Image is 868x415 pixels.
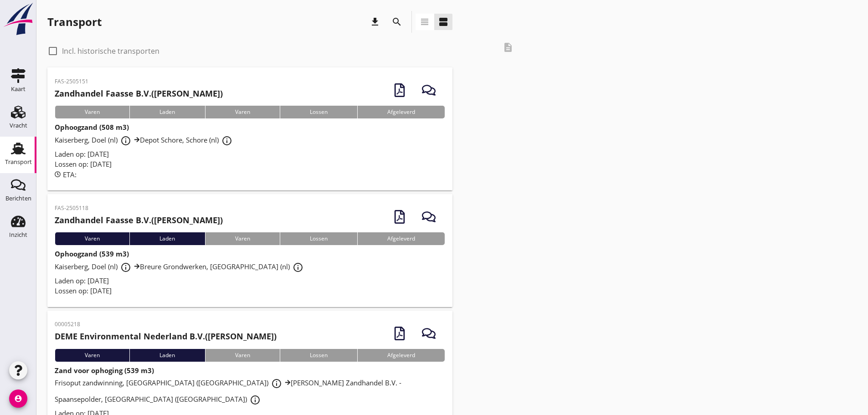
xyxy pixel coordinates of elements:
[55,87,223,100] h2: ([PERSON_NAME])
[5,195,31,201] div: Berichten
[47,194,452,307] a: FAS-2505118Zandhandel Faasse B.V.([PERSON_NAME])VarenLadenVarenLossenAfgeleverdOphoogzand (539 m3...
[55,215,151,225] strong: Zandhandel Faasse B.V.
[357,106,445,118] div: Afgeleverd
[9,232,27,238] div: Inzicht
[55,320,277,328] p: 00005218
[55,249,129,258] strong: Ophoogzand (539 m3)
[62,46,159,56] label: Incl. historische transporten
[129,232,205,245] div: Laden
[55,149,109,159] span: Laden op: [DATE]
[55,366,154,375] strong: Zand voor ophoging (539 m3)
[120,262,131,273] i: info_outline
[55,378,401,404] span: Frisoput zandwinning, [GEOGRAPHIC_DATA] ([GEOGRAPHIC_DATA]) [PERSON_NAME] Zandhandel B.V. - Spaan...
[120,135,131,146] i: info_outline
[5,159,32,165] div: Transport
[9,389,27,408] i: account_circle
[55,330,277,343] h2: ([PERSON_NAME])
[55,214,223,226] h2: ([PERSON_NAME])
[129,106,205,118] div: Laden
[357,349,445,362] div: Afgeleverd
[280,106,357,118] div: Lossen
[55,106,129,118] div: Varen
[271,378,282,389] i: info_outline
[293,262,303,273] i: info_outline
[55,331,205,342] strong: DEME Environmental Nederland B.V.
[47,67,452,190] a: FAS-2505151Zandhandel Faasse B.V.([PERSON_NAME])VarenLadenVarenLossenAfgeleverdOphoogzand (508 m3...
[10,123,27,128] div: Vracht
[205,349,280,362] div: Varen
[47,15,102,29] div: Transport
[55,349,129,362] div: Varen
[205,232,280,245] div: Varen
[55,159,112,169] span: Lossen op: [DATE]
[55,123,129,132] strong: Ophoogzand (508 m3)
[129,349,205,362] div: Laden
[55,262,306,271] span: Kaiserberg, Doel (nl) Breure Grondwerken, [GEOGRAPHIC_DATA] (nl)
[55,286,112,295] span: Lossen op: [DATE]
[250,395,261,405] i: info_outline
[11,86,26,92] div: Kaart
[55,135,235,144] span: Kaiserberg, Doel (nl) Depot Schore, Schore (nl)
[55,77,223,86] p: FAS-2505151
[391,16,402,27] i: search
[55,276,109,285] span: Laden op: [DATE]
[205,106,280,118] div: Varen
[280,349,357,362] div: Lossen
[55,232,129,245] div: Varen
[438,16,449,27] i: view_agenda
[55,88,151,99] strong: Zandhandel Faasse B.V.
[357,232,445,245] div: Afgeleverd
[280,232,357,245] div: Lossen
[63,170,77,179] span: ETA:
[221,135,232,146] i: info_outline
[370,16,380,27] i: download
[55,204,223,212] p: FAS-2505118
[419,16,430,27] i: view_headline
[2,2,35,36] img: logo-small.a267ee39.svg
